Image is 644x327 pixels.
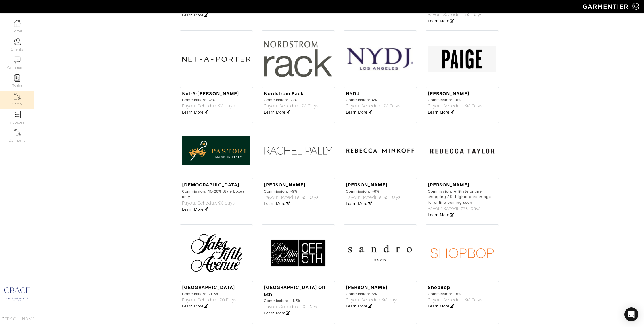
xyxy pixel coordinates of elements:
[182,297,237,303] div: Payout Schedule: 90 Days
[264,201,290,206] a: Learn More
[344,30,417,88] img: Screen%20Shot%202020-01-23%20at%209.41.29%20PM.png
[180,30,253,88] img: net-a-porter-logo-black.png
[14,111,21,118] img: orders-icon-0abe47150d42831381b5fb84f609e132dff9fe21cb692f30cb5eec754e2cba89.png
[180,224,253,282] img: saks%20logo.png
[182,200,251,207] div: Payout Schedule:
[182,285,235,290] a: [GEOGRAPHIC_DATA]
[346,291,399,297] div: Commission: 5%
[14,38,21,45] img: clients-icon-6bae9207a08558b7cb47a8932f037763ab4055f8c8b6bfacd5dc20c3e0201464.png
[264,311,290,315] a: Learn More
[428,182,469,188] a: [PERSON_NAME]
[14,56,21,64] img: comment-icon-a0a6a9ef722e966f86d9cbdc48e553b5cf19dbc54f86b18d962a5391bc8f6eb6.png
[428,188,497,205] div: Commission: Affiliate online shopping 3%, higher percentage for online coming soon
[346,194,400,201] div: Payout Schedule: 90 Days
[14,74,21,82] img: reminder-icon-8004d30b9f0a5d33ae49ab947aed9ed385cf756f9e5892f1edd6e32f2345188e.png
[346,304,372,308] a: Learn More
[464,206,481,211] span: 90 days
[264,298,333,303] div: Commission: ~1.5%
[262,122,335,179] img: Layer-0_442x.png
[346,285,388,290] a: [PERSON_NAME]
[428,213,454,217] a: Learn More
[624,307,638,321] div: Open Intercom Messenger
[346,91,360,96] a: NYDJ
[182,91,239,96] a: Net-A-[PERSON_NAME]
[428,297,482,303] div: Payout Schedule: 90 Days
[425,30,499,88] img: paige%20logo.png
[14,129,21,136] img: garments-icon-b7da505a4dc4fd61783c78ac3ca0ef83fa9d6f193b1c9dc38574b1d14d53ca28.png
[264,194,319,201] div: Payout Schedule: 90 Days
[428,19,454,23] a: Learn More
[264,103,319,109] div: Payout Schedule: 90 Days
[425,122,499,179] img: rebecca%20taylor%20logo.jpeg
[428,205,497,212] div: Payout Schedule:
[180,122,253,179] img: Screen%20Shot%202021-05-18%20at%202.18.23%20PM.png
[580,1,632,11] img: garmentier-logo-header-white-b43fb05a5012e4ada735d5af1a66efaba907eab6374d6393d1fbf88cb4ef424d.png
[264,285,325,297] a: [GEOGRAPHIC_DATA] Off 5th
[346,182,388,188] a: [PERSON_NAME]
[428,103,482,109] div: Payout Schedule: 90 Days
[346,103,400,109] div: Payout Schedule: 90 Days
[346,201,372,206] a: Learn More
[346,188,400,194] div: Commission: ~6%
[182,13,208,17] a: Learn More
[182,97,239,103] div: Commission: ~3%
[182,188,251,199] div: Commission: 15-20% Style Boxes only
[262,224,335,282] img: saks%20off%20fifth%20logo.png
[264,303,333,310] div: Payout Schedule: 90 Days
[428,91,469,96] a: [PERSON_NAME]
[264,97,319,103] div: Commission: ~2%
[428,110,454,114] a: Learn More
[264,182,306,188] a: [PERSON_NAME]
[264,188,319,194] div: Commission: ~9%
[14,93,21,100] img: garments-icon-b7da505a4dc4fd61783c78ac3ca0ef83fa9d6f193b1c9dc38574b1d14d53ca28.png
[428,97,482,103] div: Commission: ~6%
[14,20,21,27] img: dashboard-icon-dbcd8f5a0b271acd01030246c82b418ddd0df26cd7fceb0bd07c9910d44c42f6.png
[218,103,235,109] span: 90 days
[346,97,400,103] div: Commission: 4%
[182,291,237,297] div: Commission: ~1.5%
[632,3,639,10] img: gear-icon-white-bd11855cb880d31180b6d7d6211b90ccbf57a29d726f0c71d8c61bd08dd39cc2.png
[428,304,454,308] a: Learn More
[182,304,208,308] a: Learn More
[344,224,417,282] img: logo-sandro-paris.png
[344,122,417,179] img: rebecca%20minkoff%20logo.png
[425,224,499,282] img: shopbop.png
[382,297,399,303] span: 90 days
[262,30,335,88] img: nordstrom%20rack%20logo.png
[428,285,450,290] a: ShopBop
[264,110,290,114] a: Learn More
[182,110,208,114] a: Learn More
[264,91,304,96] a: Nordstrom Rack
[182,207,208,211] a: Learn More
[346,297,399,303] div: Payout Schedule:
[428,291,482,297] div: Commission: 15%
[346,110,372,114] a: Learn More
[218,201,235,206] span: 90 days
[182,103,239,109] div: Payout Schedule:
[182,182,239,188] a: [DEMOGRAPHIC_DATA]
[428,11,497,18] div: Payout Schedule: 90 Days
